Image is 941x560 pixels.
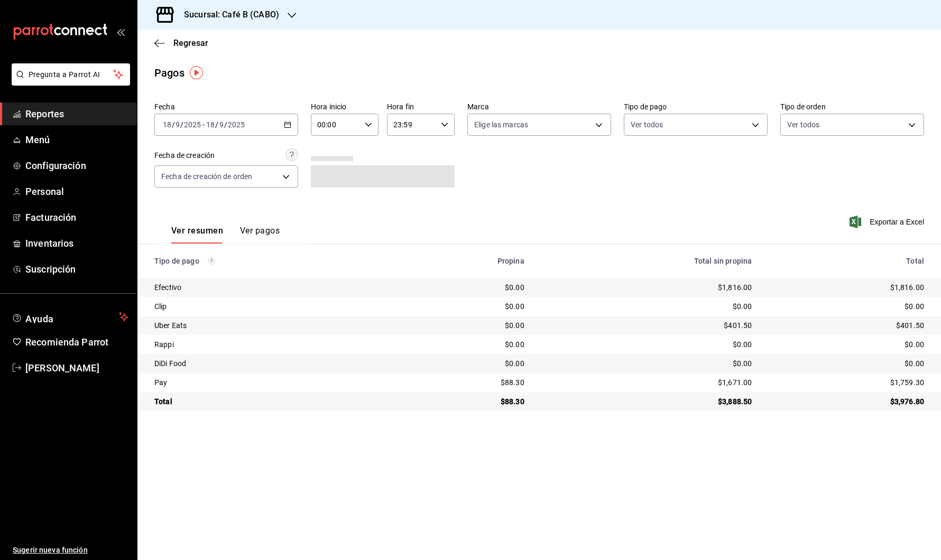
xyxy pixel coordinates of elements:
[408,301,524,312] div: $0.00
[154,103,298,110] label: Fecha
[852,216,924,228] button: Exportar a Excel
[161,171,252,182] span: Fecha de creación de orden
[162,120,172,129] input: --
[154,282,391,293] div: Efectivo
[541,358,752,369] div: $0.00
[171,226,280,244] div: navigation tabs
[25,133,128,147] span: Menú
[25,262,128,276] span: Suscripción
[240,226,280,244] button: Ver pagos
[176,8,279,21] h3: Sucursal: Café B (CABO)
[541,396,752,407] div: $3,888.50
[769,282,924,293] div: $1,816.00
[541,282,752,293] div: $1,816.00
[25,335,128,349] span: Recomienda Parrot
[154,65,184,81] div: Pagos
[215,120,218,129] span: /
[13,545,128,556] span: Sugerir nueva función
[769,396,924,407] div: $3,976.80
[154,320,391,331] div: Uber Eats
[12,63,130,86] button: Pregunta a Parrot AI
[173,38,208,48] span: Regresar
[541,301,752,312] div: $0.00
[408,257,524,265] div: Propina
[769,377,924,388] div: $1,759.30
[541,257,752,265] div: Total sin propina
[25,158,128,173] span: Configuración
[227,120,245,129] input: ----
[769,320,924,331] div: $401.50
[154,396,391,407] div: Total
[154,358,391,369] div: DiDi Food
[541,339,752,350] div: $0.00
[206,120,215,129] input: --
[208,257,215,265] svg: Los pagos realizados con Pay y otras terminales son montos brutos.
[408,282,524,293] div: $0.00
[467,103,611,110] label: Marca
[190,66,203,79] img: Tooltip marker
[154,150,215,161] div: Fecha de creación
[202,120,205,129] span: -
[408,320,524,331] div: $0.00
[787,119,819,130] span: Ver todos
[25,210,128,225] span: Facturación
[175,120,180,129] input: --
[116,27,125,36] button: open_drawer_menu
[408,358,524,369] div: $0.00
[541,377,752,388] div: $1,671.00
[311,103,379,110] label: Hora inicio
[25,107,128,121] span: Reportes
[154,38,208,48] button: Regresar
[29,69,114,80] span: Pregunta a Parrot AI
[224,120,227,129] span: /
[154,301,391,312] div: Clip
[154,339,391,350] div: Rappi
[631,119,663,130] span: Ver todos
[172,120,175,129] span: /
[180,120,183,129] span: /
[769,301,924,312] div: $0.00
[387,103,455,110] label: Hora fin
[154,257,391,265] div: Tipo de pago
[25,361,128,375] span: [PERSON_NAME]
[624,103,768,110] label: Tipo de pago
[408,339,524,350] div: $0.00
[183,120,201,129] input: ----
[171,226,223,244] button: Ver resumen
[219,120,224,129] input: --
[408,396,524,407] div: $88.30
[408,377,524,388] div: $88.30
[25,184,128,199] span: Personal
[541,320,752,331] div: $401.50
[769,358,924,369] div: $0.00
[7,77,130,88] a: Pregunta a Parrot AI
[780,103,924,110] label: Tipo de orden
[769,339,924,350] div: $0.00
[154,377,391,388] div: Pay
[769,257,924,265] div: Total
[25,236,128,250] span: Inventarios
[25,311,115,323] span: Ayuda
[474,119,528,130] span: Elige las marcas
